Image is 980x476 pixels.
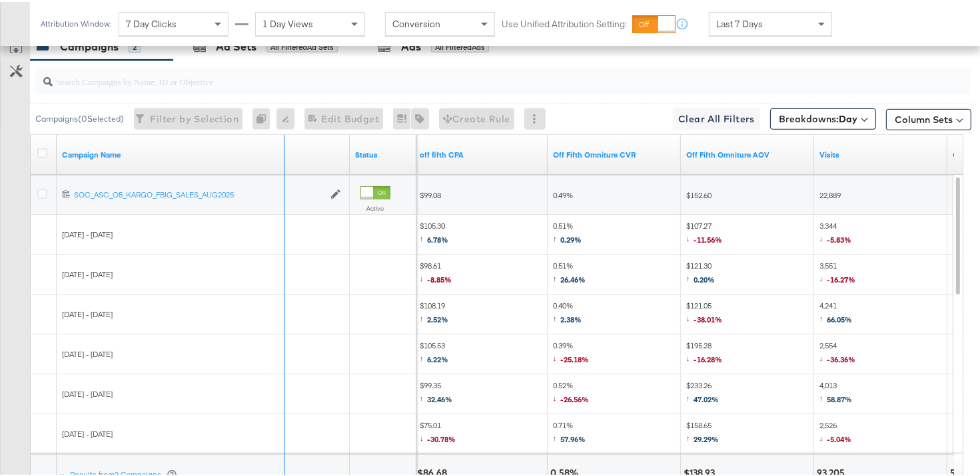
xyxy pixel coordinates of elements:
span: [DATE] - [DATE] [62,227,113,237]
span: ↑ [686,391,694,401]
span: ↑ [819,311,827,321]
span: $75.01 [420,418,456,445]
span: ↑ [553,231,561,241]
span: -5.83% [827,233,852,243]
button: Breakdowns:Day [770,106,876,128]
span: $99.35 [420,378,453,406]
span: ↓ [819,351,827,361]
span: ↑ [420,351,428,361]
span: 4,013 [819,378,853,406]
span: 57.96% [561,432,586,442]
span: -16.27% [827,273,856,283]
span: 0.52% [553,378,590,406]
span: $99.08 [420,188,441,198]
span: 7 Day Clicks [126,16,177,28]
span: $152.60 [686,188,712,198]
span: 6.78% [428,233,449,243]
input: Search Campaigns by Name, ID or Objective [53,61,888,87]
span: ↓ [553,351,561,361]
span: ↑ [553,311,561,321]
span: ↑ [420,391,428,401]
span: ↓ [686,311,694,321]
span: [DATE] - [DATE] [62,307,113,317]
span: 2,526 [819,418,852,445]
span: $195.28 [686,338,723,366]
span: ↓ [420,431,428,441]
span: [DATE] - [DATE] [62,267,113,277]
span: ↑ [819,391,827,401]
span: 4,241 [819,298,853,326]
span: -16.28% [694,352,723,362]
span: 29.29% [694,432,720,442]
span: Last 7 Days [716,16,763,28]
div: Campaigns ( 0 Selected) [35,111,124,123]
span: -5.04% [827,432,852,442]
span: $108.19 [420,298,449,326]
span: [DATE] - [DATE] [62,347,113,357]
span: 2.52% [428,312,449,322]
span: $105.30 [420,219,449,246]
span: ↑ [553,271,561,281]
span: ↓ [686,231,694,241]
span: [DATE] - [DATE] [62,387,113,397]
span: $105.53 [420,338,449,366]
span: 0.49% [553,188,573,198]
span: -11.56% [694,233,723,243]
span: ↑ [553,431,561,441]
a: o5cpa [420,148,542,158]
span: ↑ [420,311,428,321]
span: Clear All Filters [678,109,755,126]
span: ↓ [420,271,428,281]
a: 9/20 Update [686,148,809,158]
div: Ads [401,37,421,53]
div: All Filtered Ads [431,39,489,51]
button: Clear All Filters [673,106,760,128]
span: $121.30 [686,259,716,286]
span: -25.18% [561,352,590,362]
span: -8.85% [428,273,452,283]
div: All Filtered Ad Sets [266,39,338,51]
button: Column Sets [886,107,971,128]
span: 47.02% [694,392,720,402]
span: 3,344 [819,219,852,246]
span: 32.46% [428,392,453,402]
span: $107.27 [686,219,723,246]
span: 0.71% [553,418,586,445]
span: 58.87% [827,392,853,402]
span: 0.40% [553,298,582,326]
span: ↓ [819,271,827,281]
span: -36.36% [827,352,856,362]
a: SOC_ASC_O5_KARGO_FBIG_SALES_AUG2025 [74,187,324,199]
span: ↓ [819,431,827,441]
span: $98.61 [420,259,452,286]
span: 66.05% [827,312,853,322]
span: $121.05 [686,298,723,326]
span: 3,551 [819,259,856,286]
span: 1 Day Views [262,16,313,28]
span: ↓ [686,351,694,361]
span: 0.51% [553,219,582,246]
span: 6.22% [428,352,449,362]
label: Active [360,202,390,211]
span: 26.46% [561,273,586,283]
label: Use Unified Attribution Setting: [502,16,627,29]
span: $158.65 [686,418,720,445]
div: Ad Sets [216,37,256,53]
span: -38.01% [694,312,723,322]
div: 0 [252,106,276,128]
span: $233.26 [686,378,720,406]
span: Breakdowns: [779,110,857,124]
div: SOC_ASC_O5_KARGO_FBIG_SALES_AUG2025 [74,187,324,198]
a: 9/20 Update [553,148,676,158]
span: [DATE] - [DATE] [62,427,113,437]
span: Conversion [392,16,440,28]
span: -26.56% [561,392,590,402]
span: ↓ [819,231,827,241]
span: 22,889 [819,188,841,198]
span: 2.38% [561,312,582,322]
span: ↑ [686,271,694,281]
span: ↓ [553,391,561,401]
a: Shows the current state of your Ad Campaign. [355,148,411,158]
div: 2 [129,39,141,51]
span: ↑ [420,231,428,241]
